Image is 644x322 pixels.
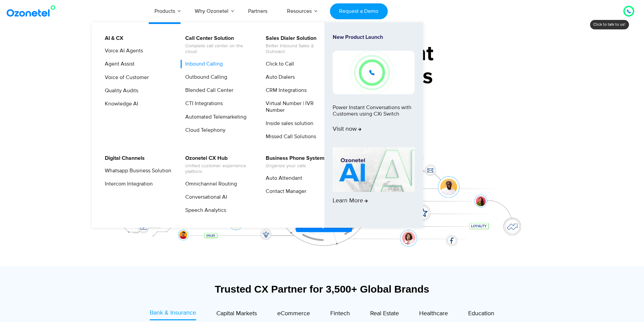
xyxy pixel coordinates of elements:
a: Blended Call Center [181,86,234,95]
a: Agent Assist [100,60,136,68]
a: Conversational AI [181,193,228,201]
a: Quality Audits [100,86,139,95]
span: Capital Markets [216,310,257,317]
a: Omnichannel Routing [181,180,238,188]
a: Ozonetel CX HubUnified customer experience platform [181,154,253,176]
a: Automated Telemarketing [181,113,247,121]
a: Virtual Number | IVR Number [261,99,333,114]
span: Organize your calls [266,163,325,169]
a: Inside sales solution [261,119,314,128]
span: Fintech [330,310,350,317]
a: Call Center SolutionComplete call center on the cloud [181,34,253,56]
a: Request a Demo [330,3,388,19]
a: Auto Attendant [261,174,303,182]
a: Intercom Integration [100,180,154,188]
a: Inbound Calling [181,60,224,68]
a: Cloud Telephony [181,126,226,134]
a: Healthcare [419,308,448,320]
span: Better Inbound Sales & Outreach [266,43,332,55]
a: Real Estate [370,308,399,320]
a: Business Phone SystemOrganize your calls [261,154,326,170]
a: CRM Integrations [261,86,308,95]
span: Learn More [333,197,368,205]
a: Learn More [333,147,414,216]
a: Whatsapp Business Solution [100,167,172,175]
a: Outbound Calling [181,73,228,81]
a: Digital Channels [100,154,146,163]
a: Knowledge AI [100,100,139,108]
a: Capital Markets [216,308,257,320]
a: Sales Dialer SolutionBetter Inbound Sales & Outreach [261,34,333,56]
span: Healthcare [419,310,448,317]
a: Voice of Customer [100,73,150,82]
a: Education [468,308,494,320]
a: Click to Call [261,60,295,68]
a: Speech Analytics [181,206,227,215]
a: CTI Integrations [181,99,224,108]
img: New-Project-17.png [333,51,414,94]
a: Fintech [330,308,350,320]
a: New Product LaunchPower Instant Conversations with Customers using CXi SwitchVisit now [333,34,414,145]
span: Complete call center on the cloud [185,43,252,55]
span: Real Estate [370,310,399,317]
span: Education [468,310,494,317]
span: Visit now [333,126,361,133]
a: Auto Dialers [261,73,296,81]
a: AI & CX [100,34,124,43]
img: AI [333,147,414,192]
a: Missed Call Solutions [261,132,317,141]
a: eCommerce [277,308,310,320]
span: Unified customer experience platform [185,163,252,175]
span: Bank & Insurance [150,309,196,317]
a: Bank & Insurance [150,308,196,320]
span: eCommerce [277,310,310,317]
a: Voice AI Agents [100,47,144,55]
div: Trusted CX Partner for 3,500+ Global Brands [114,283,530,295]
a: Contact Manager [261,187,307,196]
